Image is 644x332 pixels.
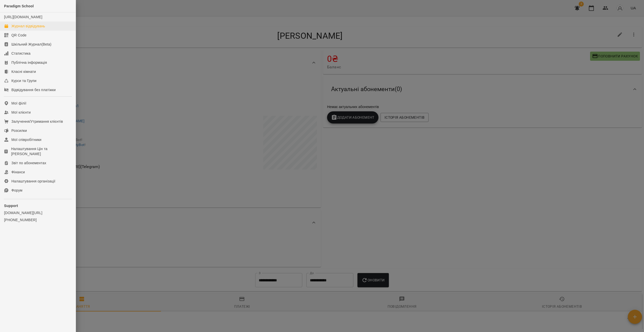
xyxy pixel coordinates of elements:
div: Шкільний Журнал(Beta) [11,42,51,47]
div: Статистика [11,51,31,56]
div: Журнал відвідувань [11,24,45,29]
div: Залучення/Утримання клієнтів [11,119,63,124]
div: Публічна інформація [11,60,47,65]
a: [DOMAIN_NAME][URL] [4,210,72,215]
a: [PHONE_NUMBER] [4,217,72,222]
a: [URL][DOMAIN_NAME] [4,15,42,19]
div: Класні кімнати [11,69,36,74]
div: Налаштування Цін та [PERSON_NAME] [11,146,72,156]
p: Support [4,203,72,208]
div: QR Code [11,33,27,38]
div: Налаштування організації [11,179,55,184]
div: Мої клієнти [11,110,31,115]
div: Мої філії [11,101,26,106]
div: Звіт по абонементах [11,160,46,165]
div: Розсилки [11,128,27,133]
span: Paradigm School [4,4,34,8]
div: Форум [11,188,23,193]
div: Мої співробітники [11,137,42,142]
div: Курси та Групи [11,78,36,83]
div: Фінанси [11,170,25,175]
div: Відвідування без платіжки [11,87,56,92]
